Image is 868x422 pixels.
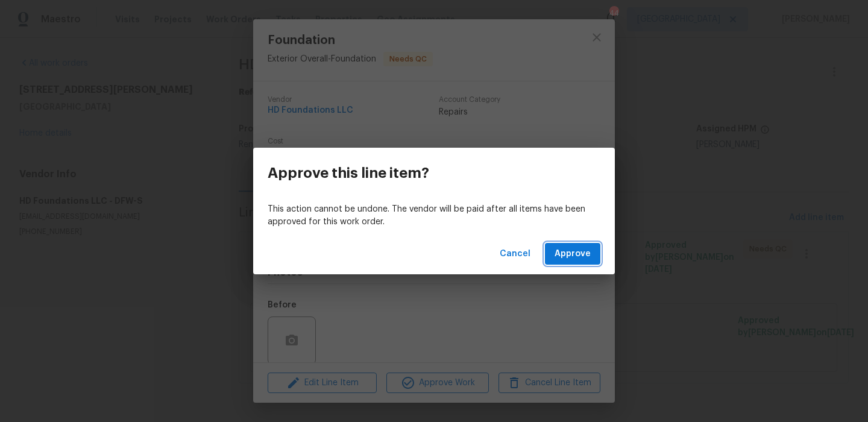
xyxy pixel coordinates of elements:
h3: Approve this line item? [268,165,429,181]
span: Cancel [500,247,530,262]
p: This action cannot be undone. The vendor will be paid after all items have been approved for this... [268,203,600,228]
button: Approve [545,243,600,265]
span: Approve [555,247,591,262]
button: Cancel [495,243,535,265]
